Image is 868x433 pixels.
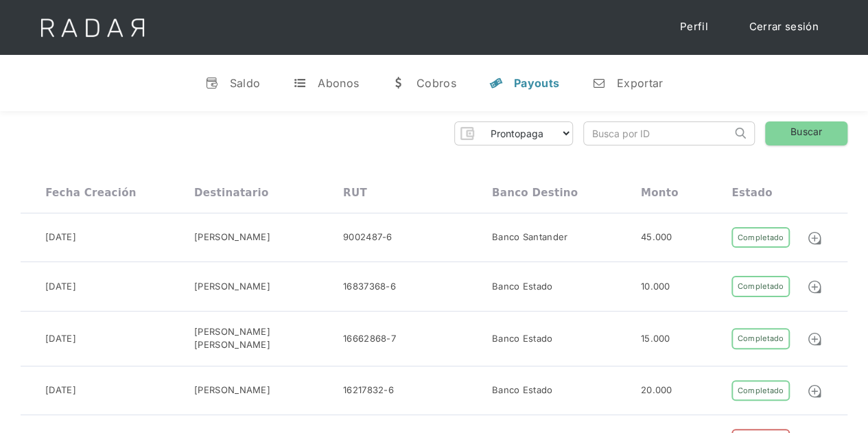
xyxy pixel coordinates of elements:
div: 10.000 [641,280,670,294]
div: 9002487-6 [343,231,392,244]
div: 20.000 [641,384,672,397]
img: Detalle [807,279,822,294]
a: Cerrar sesión [736,14,832,40]
div: 45.000 [641,231,672,244]
div: Banco Estado [492,280,553,294]
div: RUT [343,187,367,199]
img: Detalle [807,384,822,399]
div: Saldo [230,76,261,90]
div: Banco destino [492,187,578,199]
div: [DATE] [45,384,76,397]
div: Payouts [514,76,559,90]
div: Completado [731,276,789,297]
img: Detalle [807,331,822,347]
div: Destinatario [194,187,268,199]
div: Abonos [318,76,359,90]
div: n [592,76,606,90]
a: Buscar [765,121,847,145]
div: y [489,76,503,90]
a: Perfil [666,14,722,40]
div: Estado [731,187,772,199]
div: Fecha creación [45,187,137,199]
div: 16837368-6 [343,280,396,294]
div: [DATE] [45,231,76,244]
div: 15.000 [641,332,670,346]
div: Completado [731,328,789,349]
div: v [205,76,219,90]
div: 16217832-6 [343,384,394,397]
div: [PERSON_NAME] [194,231,270,244]
div: [PERSON_NAME] [194,384,270,397]
img: Detalle [807,231,822,246]
div: Banco Estado [492,384,553,397]
form: Form [454,121,573,145]
div: Banco Estado [492,332,553,346]
input: Busca por ID [584,122,731,145]
div: 16662868-7 [343,332,396,346]
div: Monto [641,187,679,199]
div: [PERSON_NAME] [194,280,270,294]
div: Completado [731,227,789,248]
div: Completado [731,380,789,401]
div: t [293,76,307,90]
div: Banco Santander [492,231,568,244]
div: [DATE] [45,280,76,294]
div: w [392,76,406,90]
div: Cobros [417,76,456,90]
div: [PERSON_NAME] [PERSON_NAME] [194,325,343,352]
div: Exportar [617,76,663,90]
div: [DATE] [45,332,76,346]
